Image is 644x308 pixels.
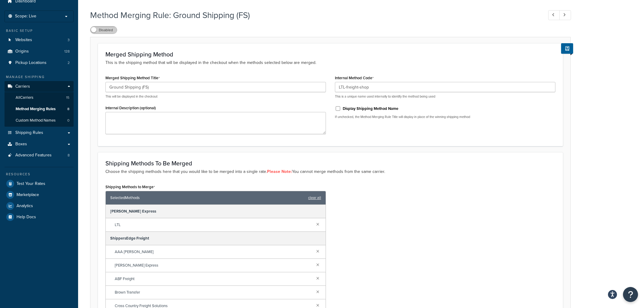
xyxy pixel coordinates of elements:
[5,150,74,161] li: Advanced Features
[5,57,74,68] li: Pickup Locations
[5,127,74,138] a: Shipping Rules
[15,49,29,54] span: Origins
[5,57,74,68] a: Pickup Locations2
[106,232,326,245] div: ShippersEdge Freight
[105,185,155,189] label: Shipping Methods to Merge
[16,95,33,100] span: All Carriers
[105,106,156,110] label: Internal Description (optional)
[90,9,537,21] h1: Method Merging Rule: Ground Shipping (FS)
[5,115,74,126] a: Custom Method Names0
[267,168,292,175] strong: Please Note:
[5,74,74,80] div: Manage Shipping
[15,14,36,19] span: Scope: Live
[5,104,74,115] a: Method Merging Rules8
[68,60,70,65] span: 2
[335,94,555,99] p: This is a unique name used internally to identify the method being used
[548,10,560,20] a: Previous Record
[5,172,74,177] div: Resources
[115,221,311,229] span: LTL
[105,94,326,99] p: This will be displayed in the checkout
[5,115,74,126] li: Custom Method Names
[105,168,555,175] p: Choose the shipping methods here that you would like to be merged into a single rate. You cannot ...
[115,248,311,256] span: AAA [PERSON_NAME]
[64,49,70,54] span: 128
[90,26,117,34] label: Disabled
[5,81,74,92] a: Carriers
[5,201,74,211] a: Analytics
[105,59,555,66] p: This is the shipping method that will be displayed in the checkout when the methods selected belo...
[115,288,311,297] span: Brown Transfer
[16,118,56,123] span: Custom Method Names
[15,60,47,65] span: Pickup Locations
[5,35,74,46] li: Websites
[5,46,74,57] a: Origins128
[5,104,74,115] li: Method Merging Rules
[16,107,56,112] span: Method Merging Rules
[106,205,326,218] div: [PERSON_NAME] Express
[343,106,398,111] label: Display Shipping Method Name
[110,194,305,202] span: Selected Methods
[17,204,33,209] span: Analytics
[105,160,555,167] h3: Shipping Methods To Be Merged
[15,38,32,43] span: Websites
[17,181,45,186] span: Test Your Rates
[17,192,39,198] span: Marketplace
[5,81,74,127] li: Carriers
[561,43,573,54] button: Show Help Docs
[115,261,311,270] span: [PERSON_NAME] Express
[5,35,74,46] a: Websites3
[5,28,74,33] div: Basic Setup
[105,51,555,58] h3: Merged Shipping Method
[115,275,311,283] span: ABF Freight
[105,76,160,80] label: Merged Shipping Method Title
[308,194,321,202] a: clear all
[5,139,74,150] a: Boxes
[66,95,69,100] span: 15
[5,178,74,189] a: Test Your Rates
[15,84,30,89] span: Carriers
[559,10,571,20] a: Next Record
[67,107,69,112] span: 8
[68,38,70,43] span: 3
[5,189,74,200] a: Marketplace
[5,46,74,57] li: Origins
[15,153,52,158] span: Advanced Features
[15,130,43,135] span: Shipping Rules
[335,76,374,80] label: Internal Method Code
[68,153,70,158] span: 8
[67,118,69,123] span: 0
[17,215,36,220] span: Help Docs
[335,115,555,119] p: If unchecked, the Method Merging Rule Title will display in place of the winning shipping method
[623,287,638,302] button: Open Resource Center
[15,142,27,147] span: Boxes
[5,150,74,161] a: Advanced Features8
[5,92,74,103] a: AllCarriers15
[5,212,74,222] a: Help Docs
